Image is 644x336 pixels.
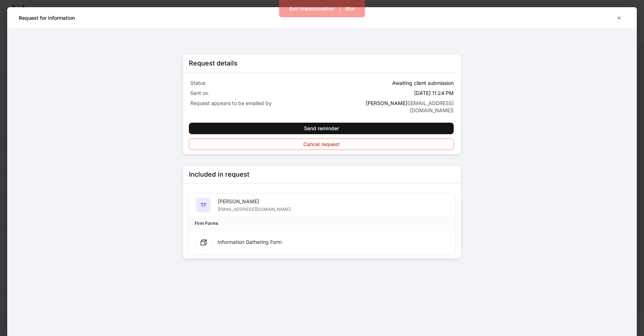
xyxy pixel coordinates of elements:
[414,90,454,97] p: [DATE] 11:24 PM
[392,80,454,87] p: Awaiting client submission
[218,239,282,246] div: Information Gathering Form
[290,6,334,11] div: Exit Impersonation
[407,100,454,113] span: ( [EMAIL_ADDRESS][DOMAIN_NAME] )
[218,198,291,205] div: [PERSON_NAME]
[218,205,291,212] div: [EMAIL_ADDRESS][DOMAIN_NAME]
[189,139,454,150] button: Cancel request
[304,126,339,131] div: Send reminder
[189,59,237,68] div: Request details
[190,90,321,97] p: Sent on
[19,14,75,22] h5: Request for information
[345,6,355,11] div: Blur
[323,100,454,114] p: [PERSON_NAME]
[189,123,454,134] button: Send reminder
[303,142,340,147] div: Cancel request
[189,170,249,179] div: Included in request
[190,80,321,87] p: Status
[195,220,218,227] div: Firm Forms
[200,201,207,209] h5: TF
[190,100,321,107] p: Request appears to be emailed by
